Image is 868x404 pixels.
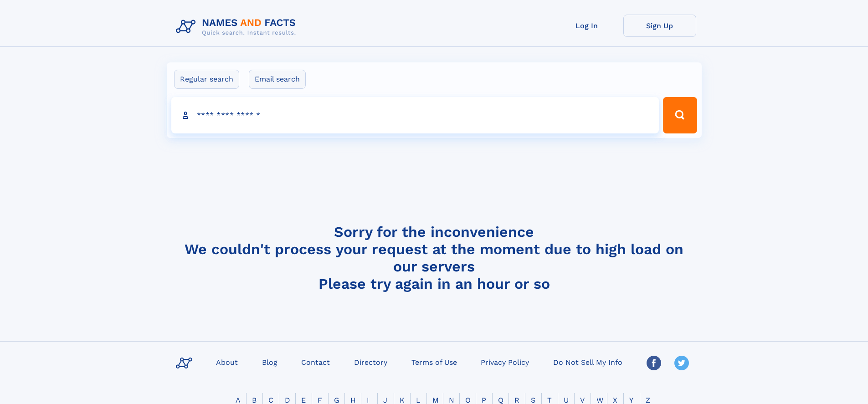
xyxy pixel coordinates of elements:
a: Sign Up [623,15,696,37]
img: Facebook [647,356,661,370]
a: Do Not Sell My Info [550,355,626,368]
a: Contact [298,355,334,368]
button: Search Button [663,97,697,133]
a: Directory [350,355,391,368]
input: search input [171,97,659,133]
a: Blog [258,355,281,368]
a: About [212,355,241,368]
img: Logo Names and Facts [172,15,303,39]
a: Terms of Use [408,355,461,368]
h4: Sorry for the inconvenience We couldn't process your request at the moment due to high load on ou... [172,223,696,292]
a: Log In [550,15,623,37]
img: Twitter [674,356,689,370]
label: Regular search [174,70,239,89]
a: Privacy Policy [477,355,533,368]
label: Email search [249,70,306,89]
